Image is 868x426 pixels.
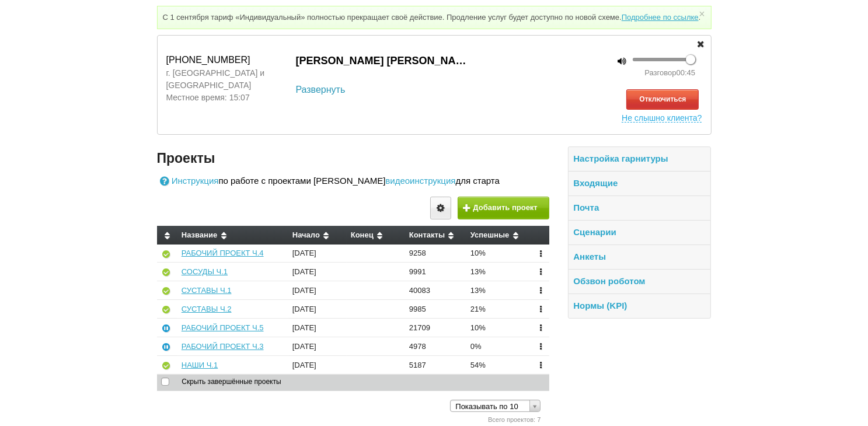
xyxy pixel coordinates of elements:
[166,55,250,65] span: [PHONE_NUMBER]
[573,202,599,212] a: Почта
[182,286,232,295] a: СУСТАВЫ Ч.1
[157,174,550,188] div: по работе с проектами [PERSON_NAME] для старта
[166,67,287,92] div: г. [GEOGRAPHIC_DATA] и [GEOGRAPHIC_DATA]
[292,231,342,240] div: Начало
[182,305,232,313] a: СУСТАВЫ Ч.2
[466,319,531,337] td: 10%
[622,13,699,22] a: Подробнее по ссылке
[626,89,699,110] button: Отключиться
[466,300,531,319] td: 21%
[296,83,346,97] a: Развернуть
[182,231,284,240] div: Название
[157,6,712,29] div: С 1 сентября тариф «Индивидуальный» полностью прекращает своё действие. Продление услуг будет дос...
[288,263,347,281] td: [DATE]
[466,245,531,263] td: 10%
[622,110,702,123] span: Не слышно клиента?
[405,355,466,374] td: 5187
[296,53,471,69] span: [PERSON_NAME] [PERSON_NAME]
[409,231,462,240] div: Контакты
[573,178,618,188] a: Входящие
[573,153,668,163] a: Настройка гарнитуры
[466,337,531,355] td: 0%
[405,300,466,319] td: 9985
[470,231,526,240] div: Успешные
[288,337,347,355] td: [DATE]
[288,355,347,374] td: [DATE]
[170,378,281,386] span: Скрыть завершённые проекты
[573,227,616,237] a: Сценарии
[182,323,264,332] a: РАБОЧИЙ ПРОЕКТ Ч.5
[182,342,264,351] a: РАБОЧИЙ ПРОЕКТ Ч.3
[450,400,541,412] a: Показывать по 10
[573,252,606,261] a: Анкеты
[588,67,695,79] div: Разговор
[288,281,347,300] td: [DATE]
[351,231,400,240] div: Конец
[385,174,455,188] a: видеоинструкция
[488,416,541,423] span: Всего проектов: 7
[405,319,466,337] td: 21709
[288,245,347,263] td: [DATE]
[573,276,645,286] a: Обзвон роботом
[466,281,531,300] td: 13%
[458,197,549,219] button: Добавить проект
[182,249,264,257] a: РАБОЧИЙ ПРОЕКТ Ч.4
[405,337,466,355] td: 4978
[182,361,218,369] a: НАШИ Ч.1
[288,319,347,337] td: [DATE]
[573,301,627,310] a: Нормы (KPI)
[696,11,707,16] a: ×
[466,355,531,374] td: 54%
[166,92,287,104] div: Местное время: 15:07
[182,267,228,276] a: СОСУДЫ Ч.1
[288,300,347,319] td: [DATE]
[405,263,466,281] td: 9991
[677,68,696,77] span: 00:45
[157,149,550,167] h4: Проекты
[405,281,466,300] td: 40083
[455,400,525,413] span: Показывать по 10
[157,174,219,188] a: Инструкция
[466,263,531,281] td: 13%
[405,245,466,263] td: 9258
